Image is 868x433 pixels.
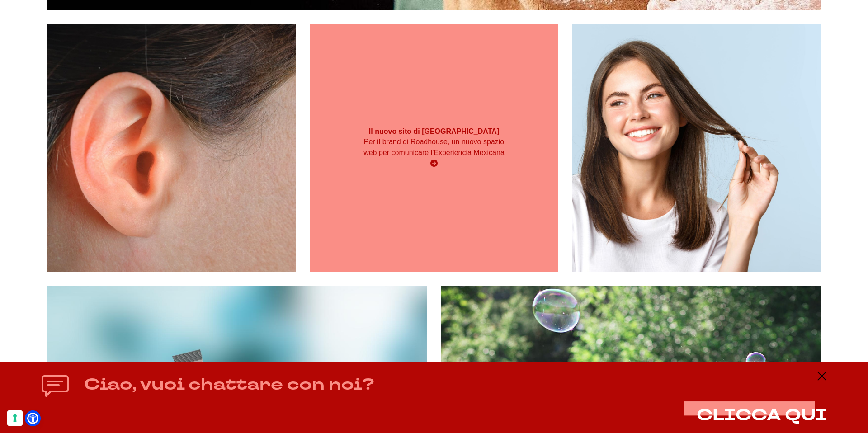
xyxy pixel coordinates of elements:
[697,405,827,426] span: CLICCA QUI
[27,413,38,424] a: Open Accessibility Menu
[369,127,499,135] strong: Il nuovo sito di [GEOGRAPHIC_DATA]
[84,374,374,396] h4: Ciao, vuoi chattare con noi?
[310,24,558,272] a: Il nuovo sito di [GEOGRAPHIC_DATA] Per il brand di Roadhouse, un nuovo spazio web per comunicare ...
[697,407,827,424] button: CLICCA QUI
[7,410,23,426] button: Le tue preferenze relative al consenso per le tecnologie di tracciamento
[359,136,509,158] p: Per il brand di Roadhouse, un nuovo spazio web per comunicare l'Experiencia Mexicana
